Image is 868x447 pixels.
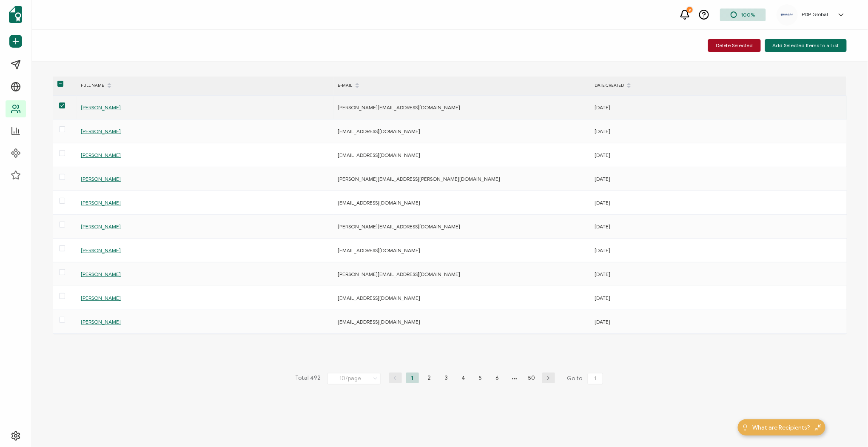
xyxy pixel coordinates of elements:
span: Delete Selected [716,43,753,48]
button: Add Selected Items to a List [765,39,847,52]
span: [DATE] [595,128,610,134]
button: Delete Selected [708,39,761,52]
img: 8b383bd8-a1e4-42eb-84ea-5060dbd071d4.svg [781,13,794,16]
span: Go to [567,373,605,384]
span: [EMAIL_ADDRESS][DOMAIN_NAME] [338,247,420,253]
span: [DATE] [595,295,610,301]
li: 2 [423,373,436,383]
span: Total 492 [296,373,321,384]
span: [PERSON_NAME][EMAIL_ADDRESS][PERSON_NAME][DOMAIN_NAME] [338,176,500,182]
span: [PERSON_NAME][EMAIL_ADDRESS][DOMAIN_NAME] [338,223,460,230]
span: [DATE] [595,104,610,111]
span: [PERSON_NAME][EMAIL_ADDRESS][DOMAIN_NAME] [338,104,460,111]
span: [PERSON_NAME] [81,295,121,301]
span: [DATE] [595,199,610,206]
span: [EMAIL_ADDRESS][DOMAIN_NAME] [338,128,420,134]
span: [DATE] [595,319,610,325]
span: [EMAIL_ADDRESS][DOMAIN_NAME] [338,319,420,325]
span: What are Recipients? [753,423,811,432]
div: FULL NAME [77,79,333,93]
span: [PERSON_NAME] [81,319,121,325]
span: [DATE] [595,247,610,253]
img: minimize-icon.svg [815,424,821,431]
li: 4 [457,373,470,383]
li: 1 [406,373,419,383]
span: 100% [741,11,755,18]
span: [PERSON_NAME] [81,271,121,277]
h5: PDP Global [802,11,828,17]
span: [PERSON_NAME] [81,104,121,111]
div: DATE CREATED [590,79,847,93]
span: [DATE] [595,152,610,158]
span: [EMAIL_ADDRESS][DOMAIN_NAME] [338,295,420,301]
li: 50 [525,373,538,383]
span: [PERSON_NAME] [81,247,121,253]
li: 6 [491,373,504,383]
span: [DATE] [595,271,610,277]
input: Select [327,373,381,384]
li: 5 [474,373,487,383]
span: [EMAIL_ADDRESS][DOMAIN_NAME] [338,152,420,158]
img: sertifier-logomark-colored.svg [9,6,22,23]
iframe: Chat Widget [825,406,868,447]
span: [PERSON_NAME] [81,199,121,206]
div: E-MAIL [333,79,590,93]
li: 3 [440,373,453,383]
span: [PERSON_NAME] [81,223,121,230]
span: [DATE] [595,223,610,230]
span: Add Selected Items to a List [773,43,839,48]
span: [PERSON_NAME][EMAIL_ADDRESS][DOMAIN_NAME] [338,271,460,277]
div: 9 [687,7,693,13]
span: [EMAIL_ADDRESS][DOMAIN_NAME] [338,199,420,206]
span: [PERSON_NAME] [81,176,121,182]
span: [PERSON_NAME] [81,128,121,134]
span: [DATE] [595,176,610,182]
span: [PERSON_NAME] [81,152,121,158]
